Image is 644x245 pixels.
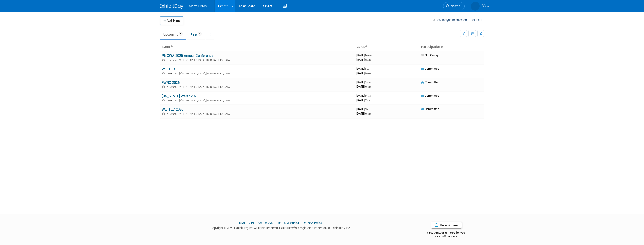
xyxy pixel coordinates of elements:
[365,81,370,84] span: (Sun)
[162,71,353,75] div: [GEOGRAPHIC_DATA], [GEOGRAPHIC_DATA]
[166,59,178,62] span: In-Person
[421,107,439,111] span: Committed
[274,221,277,224] span: |
[365,85,371,88] span: (Wed)
[356,80,371,84] span: [DATE]
[419,43,484,51] th: Participation
[356,94,372,97] span: [DATE]
[421,94,439,97] span: Committed
[471,2,480,11] img: Brian Hertzog
[249,221,254,224] a: API
[370,67,371,70] span: -
[162,112,165,115] img: In-Person Event
[356,71,371,75] span: [DATE]
[365,45,367,49] a: Sort by Start Date
[166,85,178,88] span: In-Person
[160,30,186,39] a: Upcoming5
[277,221,299,224] a: Terms of Service
[441,45,443,49] a: Sort by Participation Type
[162,98,353,102] div: [GEOGRAPHIC_DATA], [GEOGRAPHIC_DATA]
[356,54,372,57] span: [DATE]
[162,112,353,115] div: [GEOGRAPHIC_DATA], [GEOGRAPHIC_DATA]
[162,72,165,74] img: In-Person Event
[421,54,438,57] span: Not Going
[356,98,370,102] span: [DATE]
[304,221,322,224] a: Privacy Policy
[365,59,371,61] span: (Wed)
[198,32,202,36] span: 8
[356,107,371,111] span: [DATE]
[365,68,369,70] span: (Sat)
[239,221,245,224] a: Blog
[189,4,208,8] span: Merrell Bros.
[449,4,460,8] span: Search
[179,32,183,36] span: 5
[258,221,273,224] a: Contact Us
[160,16,183,25] button: Add Event
[162,94,198,98] a: [US_STATE] Water 2026
[293,226,295,229] sup: ®
[166,72,178,75] span: In-Person
[255,221,258,224] span: |
[421,67,439,70] span: Committed
[162,59,165,61] img: In-Person Event
[162,80,180,85] a: FWRC 2026
[160,225,401,230] div: Copyright © 2025 ExhibitDay, Inc. All rights reserved. ExhibitDay is a registered trademark of Ex...
[356,85,371,88] span: [DATE]
[370,107,371,111] span: -
[421,80,439,84] span: Committed
[370,80,371,84] span: -
[408,228,484,238] div: $500 Amazon gift card for you,
[162,99,165,101] img: In-Person Event
[166,99,178,102] span: In-Person
[443,2,465,10] a: Search
[365,99,370,102] span: (Thu)
[160,4,183,9] img: ExhibitDay
[365,95,371,97] span: (Mon)
[187,30,205,39] a: Past8
[432,18,484,22] a: How to sync to an external calendar...
[162,58,353,62] div: [GEOGRAPHIC_DATA], [GEOGRAPHIC_DATA]
[371,54,372,57] span: -
[431,222,462,229] a: Refer & Earn
[170,45,173,49] a: Sort by Event Name
[166,112,178,115] span: In-Person
[162,107,183,111] a: WEFTEC 2026
[162,85,353,88] div: [GEOGRAPHIC_DATA], [GEOGRAPHIC_DATA]
[356,112,371,115] span: [DATE]
[408,235,484,239] div: $150 off for them.
[371,94,372,97] span: -
[160,43,354,51] th: Event
[162,67,175,71] a: WEFTEC
[246,221,249,224] span: |
[365,108,369,111] span: (Sat)
[356,58,371,61] span: [DATE]
[365,112,371,115] span: (Wed)
[365,72,371,75] span: (Wed)
[162,54,213,58] a: PNCWA 2025 Annual Conference
[354,43,419,51] th: Dates
[300,221,303,224] span: |
[365,54,371,57] span: (Mon)
[162,85,165,88] img: In-Person Event
[356,67,371,70] span: [DATE]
